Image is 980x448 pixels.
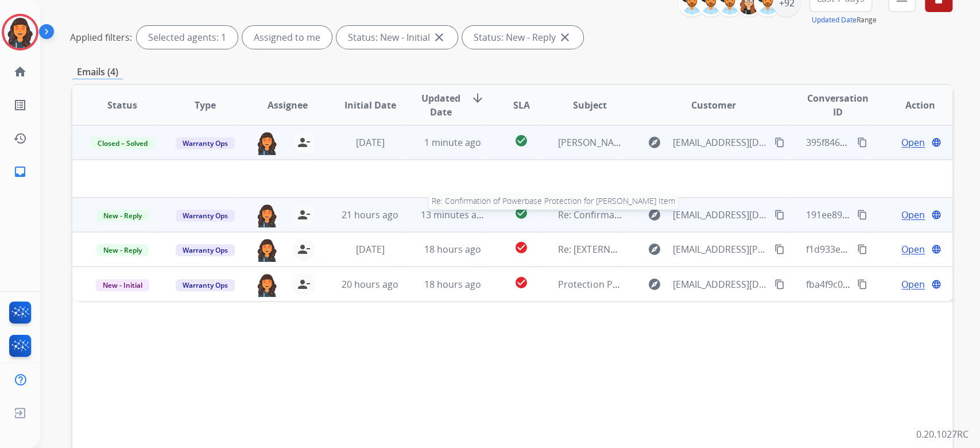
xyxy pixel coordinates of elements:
span: Protection Plan Cancellation Request [ thread::CSPH5WPdBQq6l3z7VhJ9ZDk:: ] [558,278,894,291]
mat-icon: explore [648,136,661,149]
mat-icon: explore [648,208,661,222]
div: Status: New - Reply [462,26,583,49]
span: Initial Date [344,98,396,112]
span: 20 hours ago [342,278,398,291]
span: 1 minute ago [424,136,481,149]
mat-icon: person_remove [297,242,311,256]
mat-icon: explore [648,277,661,291]
span: Conversation ID [805,91,869,119]
span: Type [195,98,216,112]
span: [DATE] [355,136,384,149]
span: Open [901,277,925,291]
mat-icon: content_copy [774,137,785,148]
p: Applied filters: [70,30,132,44]
mat-icon: content_copy [857,137,867,148]
mat-icon: language [931,279,942,289]
mat-icon: check_circle [514,241,528,254]
mat-icon: person_remove [297,208,311,222]
span: 13 minutes ago [421,208,487,221]
span: [DATE] [355,243,384,256]
span: New - Initial [96,279,149,291]
span: Warranty Ops [176,210,235,222]
mat-icon: check_circle [514,134,528,148]
mat-icon: check_circle [514,206,528,220]
mat-icon: content_copy [857,244,867,254]
mat-icon: close [432,30,446,44]
span: 18 hours ago [424,278,481,291]
mat-icon: content_copy [857,210,867,220]
mat-icon: arrow_downward [471,91,485,105]
mat-icon: language [931,210,942,220]
span: New - Reply [96,210,149,222]
mat-icon: close [558,30,572,44]
span: Warranty Ops [176,244,235,256]
mat-icon: explore [648,242,661,256]
th: Action [870,85,952,125]
span: Subject [573,98,607,112]
span: Assignee [268,98,308,112]
span: Re: Confirmation of Powerbase Protection for [PERSON_NAME] Item [558,208,851,221]
p: 0.20.1027RC [916,427,969,441]
span: Open [901,136,925,149]
div: Status: New - Initial [336,26,458,49]
span: [EMAIL_ADDRESS][DOMAIN_NAME] [673,277,768,291]
span: 395f8468-ff91-4e3b-b252-674b4ebe17d1 [805,136,979,149]
div: Assigned to me [242,26,332,49]
mat-icon: history [13,132,27,145]
span: fba4f9c0-2125-460f-8067-c257ac03d2ae [805,278,975,291]
mat-icon: home [13,65,27,79]
div: Selected agents: 1 [137,26,238,49]
mat-icon: check_circle [514,276,528,289]
img: agent-avatar [255,131,278,155]
img: agent-avatar [255,203,278,227]
span: Open [901,242,925,256]
mat-icon: language [931,244,942,254]
mat-icon: content_copy [857,279,867,289]
img: agent-avatar [255,238,278,262]
span: New - Reply [96,244,149,256]
span: Open [901,208,925,222]
p: Emails (4) [72,65,123,79]
span: Closed – Solved [91,137,154,149]
img: agent-avatar [255,273,278,297]
span: [EMAIL_ADDRESS][PERSON_NAME][DOMAIN_NAME] [673,242,768,256]
img: avatar [4,16,36,48]
span: [EMAIL_ADDRESS][DOMAIN_NAME] [673,208,768,222]
mat-icon: list_alt [13,98,27,112]
span: 21 hours ago [342,208,398,221]
span: 18 hours ago [424,243,481,256]
span: SLA [513,98,529,112]
span: Status [107,98,137,112]
span: Re: Confirmation of Powerbase Protection for [PERSON_NAME] Item [429,192,678,210]
span: [PERSON_NAME] Contract [558,136,669,149]
button: Updated Date [812,16,857,25]
mat-icon: content_copy [774,244,785,254]
mat-icon: language [931,137,942,148]
mat-icon: person_remove [297,277,311,291]
span: Re: [EXTERNAL] RE: 59825091002-131001 [PERSON_NAME] Firm Care [558,243,849,256]
span: Customer [691,98,736,112]
span: [EMAIL_ADDRESS][DOMAIN_NAME] [673,136,768,149]
mat-icon: content_copy [774,210,785,220]
span: Warranty Ops [176,279,235,291]
mat-icon: content_copy [774,279,785,289]
span: f1d933e6-e38c-4425-9841-f9c765134804 [805,243,977,256]
span: Range [812,15,877,25]
span: Updated Date [421,91,462,119]
mat-icon: person_remove [297,136,311,149]
span: Warranty Ops [176,137,235,149]
mat-icon: inbox [13,165,27,179]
